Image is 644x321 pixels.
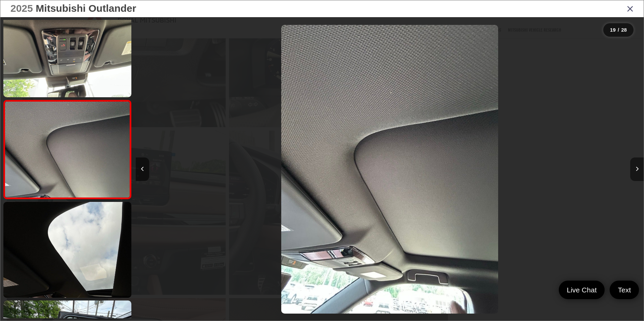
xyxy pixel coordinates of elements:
span: Live Chat [563,285,600,294]
i: Close gallery [627,4,634,13]
a: Text [610,281,639,299]
img: 2025 Mitsubishi Outlander SEL [281,25,498,314]
button: Next image [630,157,644,181]
span: 2025 [10,3,33,14]
span: Text [614,285,634,294]
span: 28 [621,27,627,33]
span: Mitsubishi Outlander [36,3,136,14]
img: 2025 Mitsubishi Outlander SEL [2,0,133,98]
img: 2025 Mitsubishi Outlander SEL [4,65,131,234]
span: / [617,28,620,32]
span: 19 [610,27,616,33]
div: 2025 Mitsubishi Outlander SEL 18 [136,25,644,314]
button: Previous image [136,157,149,181]
a: Live Chat [559,281,605,299]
